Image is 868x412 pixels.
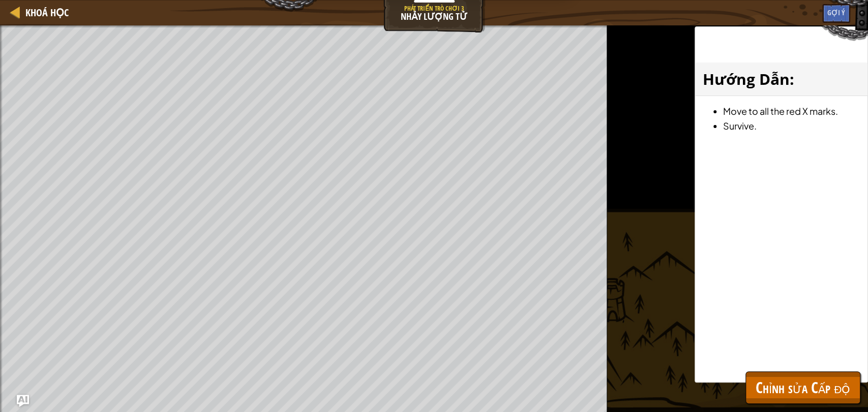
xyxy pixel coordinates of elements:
[20,6,69,19] a: Khoá học
[745,371,860,404] button: Chỉnh sửa Cấp độ
[703,69,790,89] span: Hướng Dẫn
[25,6,69,19] span: Khoá học
[703,68,860,90] h3: :
[17,395,29,407] button: Ask AI
[723,104,860,118] li: Move to all the red X marks.
[827,8,845,17] span: Gợi ý
[723,118,860,133] li: Survive.
[756,377,850,398] span: Chỉnh sửa Cấp độ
